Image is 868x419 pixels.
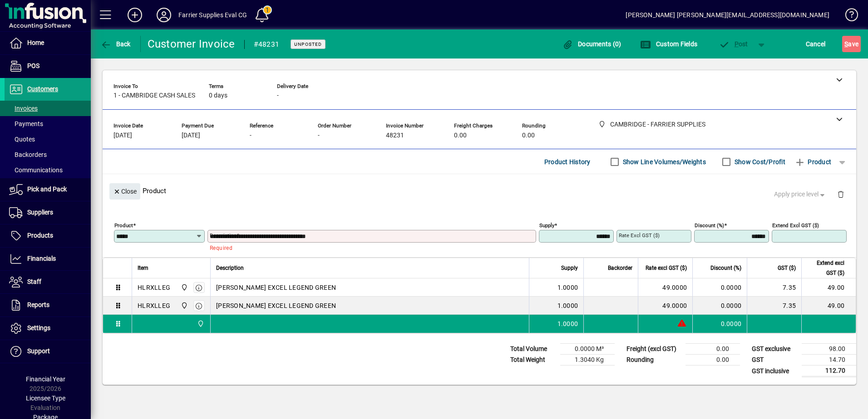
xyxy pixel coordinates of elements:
span: Description [216,263,244,273]
td: 14.70 [802,355,856,365]
span: Licensee Type [26,395,65,402]
td: 0.00 [686,344,740,355]
span: 1 - CAMBRIDGE CASH SALES [113,92,195,99]
span: Cancel [806,37,826,51]
button: Save [842,36,861,52]
span: Financials [27,255,56,262]
td: GST inclusive [747,365,802,377]
button: Documents (0) [560,36,624,52]
div: #48231 [254,37,280,52]
div: Customer Invoice [148,37,235,51]
button: Close [109,183,140,200]
td: GST exclusive [747,344,802,355]
a: Products [5,224,91,247]
span: Invoices [9,105,38,112]
span: CAMBRIDGE - FARRIER SUPPLIES [178,283,189,292]
app-page-header-button: Back [91,36,141,52]
span: Supply [561,263,578,273]
span: - [250,132,252,139]
a: Pick and Pack [5,178,91,201]
span: Financial Year [26,375,65,383]
td: Total Volume [506,344,560,355]
button: Add [120,7,149,23]
div: Product [103,174,856,207]
button: Back [98,36,133,52]
span: Support [27,347,50,355]
span: 0 days [209,92,227,99]
button: Product History [541,154,594,170]
span: Communications [9,166,63,174]
span: [PERSON_NAME] EXCEL LEGEND GREEN [216,301,336,310]
span: 0.00 [454,132,467,139]
span: GST ($) [778,263,796,273]
td: 1.3040 Kg [560,355,615,365]
span: Product History [544,155,591,169]
span: P [735,40,739,48]
span: Payments [9,120,43,127]
span: [DATE] [113,132,132,139]
span: Apply price level [774,190,827,199]
span: POS [27,62,39,69]
button: Cancel [804,36,828,52]
span: Reports [27,301,49,308]
a: Support [5,340,91,363]
button: Apply price level [770,186,830,203]
a: Financials [5,248,91,270]
td: 7.35 [747,278,801,297]
span: Backorders [9,151,47,158]
button: Delete [830,183,852,205]
span: Unposted [294,41,322,47]
span: Home [27,39,44,46]
span: 1.0000 [557,319,578,328]
span: Staff [27,278,41,285]
mat-label: Description [210,232,237,239]
div: 49.0000 [644,301,687,310]
td: 7.35 [747,297,801,315]
span: - [277,92,279,99]
span: Custom Fields [640,40,697,48]
a: Communications [5,162,91,178]
mat-label: Rate excl GST ($) [619,232,660,239]
span: Quotes [9,136,35,143]
span: [DATE] [182,132,200,139]
a: Reports [5,294,91,317]
span: ost [719,40,748,48]
td: 49.00 [801,278,856,297]
span: Item [138,263,148,273]
td: 0.0000 [692,315,747,333]
button: Custom Fields [638,36,700,52]
td: 49.00 [801,297,856,315]
button: Profile [149,7,178,23]
span: Pick and Pack [27,185,67,193]
span: Extend excl GST ($) [807,258,844,278]
td: 112.70 [802,365,856,377]
span: Documents (0) [562,40,621,48]
td: 0.0000 M³ [560,344,615,355]
a: Backorders [5,147,91,162]
td: Rounding [622,355,686,365]
span: Rate excl GST ($) [646,263,687,273]
span: 0.00 [522,132,535,139]
div: HLRXLLEG [138,283,170,292]
td: 0.0000 [692,278,747,297]
div: 49.0000 [644,283,687,292]
button: Post [714,36,753,52]
a: Quotes [5,132,91,147]
div: HLRXLLEG [138,301,170,310]
a: Payments [5,116,91,132]
span: CAMBRIDGE - FARRIER SUPPLIES [178,301,189,311]
td: 0.0000 [692,297,747,315]
span: ave [844,37,858,51]
label: Show Cost/Profit [733,157,785,166]
span: Products [27,232,53,239]
a: Settings [5,317,91,340]
span: [PERSON_NAME] EXCEL LEGEND GREEN [216,283,336,292]
a: POS [5,55,91,78]
app-page-header-button: Delete [830,190,852,198]
span: Back [100,40,131,48]
label: Show Line Volumes/Weights [621,157,706,166]
div: [PERSON_NAME] [PERSON_NAME][EMAIL_ADDRESS][DOMAIN_NAME] [626,8,829,22]
span: Customers [27,85,58,93]
div: Farrier Supplies Eval CG [178,8,247,22]
span: - [318,132,320,139]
